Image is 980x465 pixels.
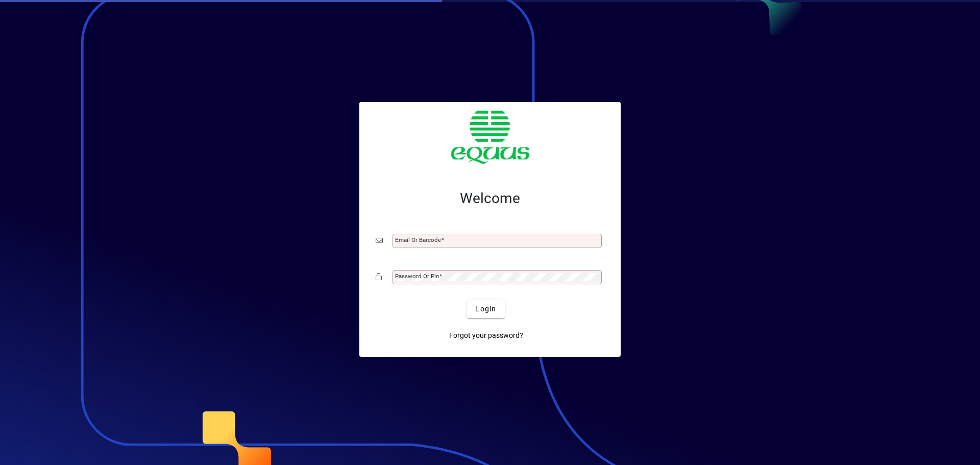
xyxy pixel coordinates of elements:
button: Login [467,300,504,318]
mat-label: Email or Barcode [395,236,441,243]
span: Forgot your password? [449,330,523,341]
span: Login [475,304,496,314]
a: Forgot your password? [445,326,527,345]
mat-label: Password or Pin [395,273,439,280]
h2: Welcome [376,190,604,207]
